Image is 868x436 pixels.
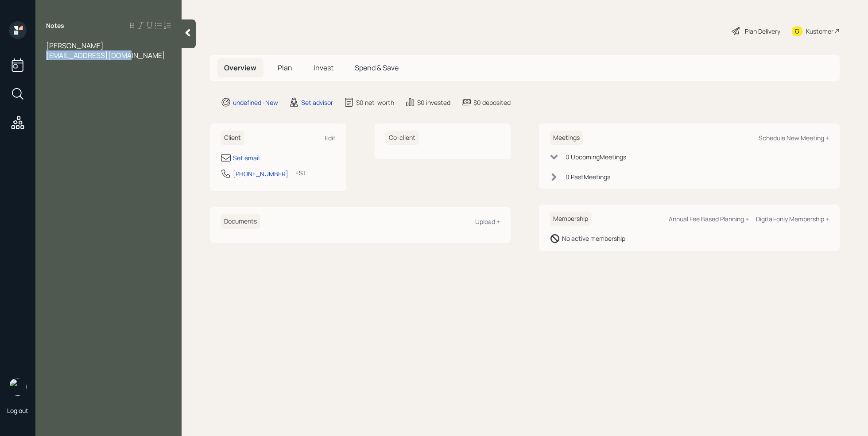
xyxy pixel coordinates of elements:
[759,134,829,142] div: Schedule New Meeting +
[669,215,749,223] div: Annual Fee Based Planning +
[355,63,399,73] span: Spend & Save
[233,98,278,107] div: undefined · New
[233,153,260,162] div: Set email
[475,217,500,226] div: Upload +
[562,234,625,243] div: No active membership
[806,27,833,36] div: Kustomer
[46,41,104,50] span: [PERSON_NAME]
[385,131,419,145] h6: Co-client
[550,212,592,226] h6: Membership
[9,378,27,396] img: retirable_logo.png
[7,406,28,415] div: Log out
[325,134,336,142] div: Edit
[224,63,256,73] span: Overview
[745,27,780,36] div: Plan Delivery
[314,63,333,73] span: Invest
[46,21,64,30] label: Notes
[278,63,292,73] span: Plan
[221,214,260,229] h6: Documents
[417,98,450,107] div: $0 invested
[295,168,306,177] div: EST
[221,131,244,145] h6: Client
[233,169,288,178] div: [PHONE_NUMBER]
[566,152,626,162] div: 0 Upcoming Meeting s
[756,215,829,223] div: Digital-only Membership +
[301,98,333,107] div: Set advisor
[566,172,610,181] div: 0 Past Meeting s
[550,131,583,145] h6: Meetings
[356,98,394,107] div: $0 net-worth
[46,50,165,60] span: [EMAIL_ADDRESS][DOMAIN_NAME]
[473,98,511,107] div: $0 deposited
